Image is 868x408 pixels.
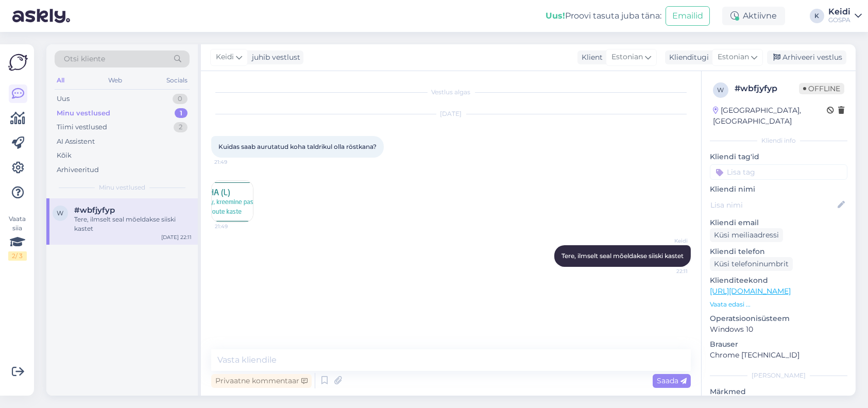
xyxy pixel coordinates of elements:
[710,339,847,350] p: Brauser
[8,214,27,261] div: Vaata siia
[799,83,844,94] span: Offline
[828,8,862,24] a: KeidiGOSPA
[828,16,850,24] div: GOSPA
[710,184,847,195] p: Kliendi nimi
[211,88,691,97] div: Vestlus algas
[718,86,724,94] span: w
[713,105,827,127] div: [GEOGRAPHIC_DATA], [GEOGRAPHIC_DATA]
[214,158,253,166] span: 21:49
[164,74,190,87] div: Socials
[810,9,824,23] div: K
[212,181,253,222] img: Attachment
[107,74,125,87] div: Web
[718,52,749,63] span: Estonian
[710,151,847,162] p: Kliendi tag'id
[55,74,66,87] div: All
[710,350,847,361] p: Chrome [TECHNICAL_ID]
[710,324,847,335] p: Windows 10
[577,52,603,63] div: Klient
[710,386,847,397] p: Märkmed
[657,376,687,385] span: Saada
[828,8,850,16] div: Keidi
[722,7,785,25] div: Aktiivne
[710,286,791,296] a: [URL][DOMAIN_NAME]
[546,10,661,22] div: Proovi tasuta juba täna:
[710,164,847,180] input: Lisa tag
[211,374,312,388] div: Privaatne kommentaar
[649,237,688,245] span: Keidi
[57,209,64,217] span: w
[710,275,847,286] p: Klienditeekond
[57,122,107,132] div: Tiimi vestlused
[710,246,847,257] p: Kliendi telefon
[57,108,110,118] div: Minu vestlused
[57,94,70,104] div: Uus
[216,52,234,63] span: Keidi
[546,11,565,21] b: Uus!
[215,223,253,230] span: 21:49
[161,233,192,241] div: [DATE] 22:11
[710,217,847,228] p: Kliendi email
[99,183,145,192] span: Minu vestlused
[8,53,28,72] img: Askly Logo
[561,252,684,260] span: Tere, ilmselt seal mõeldakse siiski kastet
[173,94,188,104] div: 0
[710,257,793,271] div: Küsi telefoninumbrit
[710,371,847,380] div: [PERSON_NAME]
[57,137,95,147] div: AI Assistent
[710,199,836,211] input: Lisa nimi
[74,215,192,233] div: Tere, ilmselt seal mõeldakse siiski kastet
[735,82,799,95] div: # wbfjyfyp
[64,54,105,64] span: Otsi kliente
[710,136,847,145] div: Kliendi info
[665,52,709,63] div: Klienditugi
[174,122,188,132] div: 2
[211,109,691,118] div: [DATE]
[611,52,643,63] span: Estonian
[666,6,710,26] button: Emailid
[8,251,27,261] div: 2 / 3
[710,228,783,242] div: Küsi meiliaadressi
[649,267,688,275] span: 22:11
[57,165,99,175] div: Arhiveeritud
[175,108,188,118] div: 1
[218,143,377,150] span: Kuidas saab aurutatud koha taldrikul olla röstkana?
[248,52,300,63] div: juhib vestlust
[710,300,847,309] p: Vaata edasi ...
[74,206,115,215] span: #wbfjyfyp
[57,150,72,161] div: Kõik
[767,50,846,64] div: Arhiveeri vestlus
[710,313,847,324] p: Operatsioonisüsteem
